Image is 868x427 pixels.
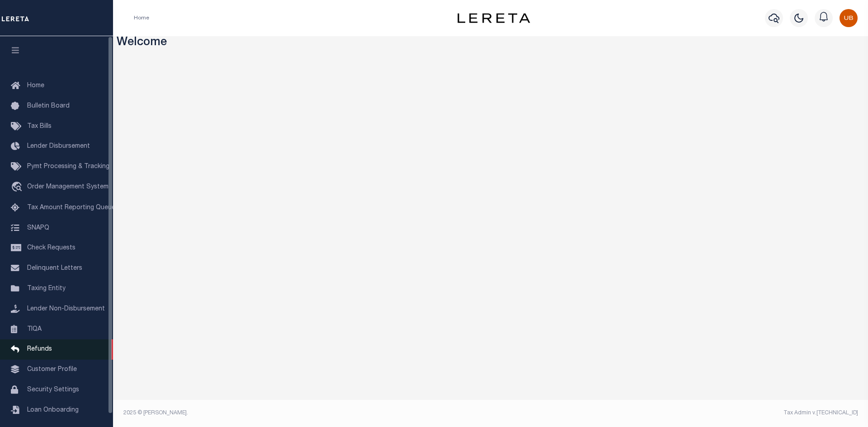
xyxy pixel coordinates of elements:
span: Order Management System [27,184,108,190]
span: Delinquent Letters [27,265,82,272]
span: Pymt Processing & Tracking [27,164,109,170]
span: Customer Profile [27,366,77,373]
span: Tax Bills [27,123,52,130]
span: Loan Onboarding [27,407,79,413]
span: Taxing Entity [27,286,66,292]
h3: Welcome [117,36,865,50]
li: Home [134,14,149,22]
span: Lender Non-Disbursement [27,306,105,312]
span: Check Requests [27,245,75,251]
span: Tax Amount Reporting Queue [27,205,115,211]
span: Home [27,83,44,89]
img: logo-dark.svg [458,13,530,23]
div: Tax Admin v.[TECHNICAL_ID] [497,409,858,417]
span: Bulletin Board [27,103,70,109]
span: TIQA [27,326,42,332]
span: Lender Disbursement [27,143,90,150]
span: Refunds [27,346,52,352]
span: SNAPQ [27,225,49,231]
span: Security Settings [27,387,79,393]
img: svg+xml;base64,PHN2ZyB4bWxucz0iaHR0cDovL3d3dy53My5vcmcvMjAwMC9zdmciIHBvaW50ZXItZXZlbnRzPSJub25lIi... [840,9,858,27]
div: 2025 © [PERSON_NAME]. [117,409,491,417]
i: travel_explore [11,182,25,193]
